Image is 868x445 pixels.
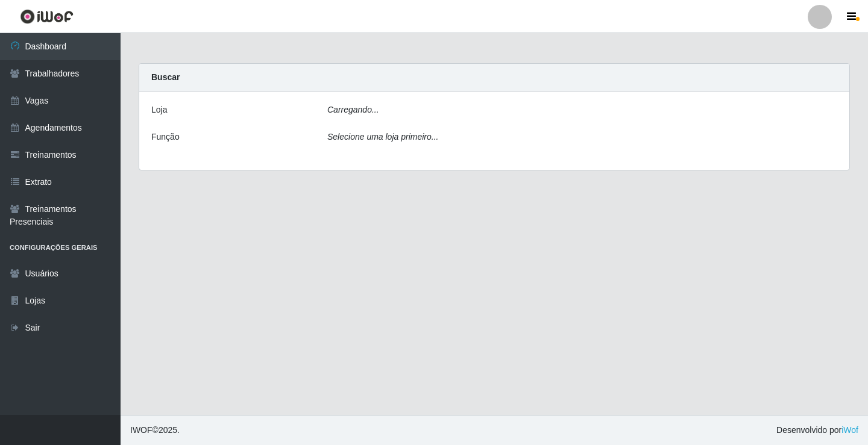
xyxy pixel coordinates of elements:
[327,105,379,114] i: Carregando...
[130,424,180,437] span: © 2025 .
[151,72,180,82] strong: Buscar
[327,132,438,142] i: Selecione uma loja primeiro...
[151,131,180,143] label: Função
[151,104,167,116] label: Loja
[20,9,74,24] img: CoreUI Logo
[776,424,858,437] span: Desenvolvido por
[130,425,153,435] span: IWOF
[841,425,858,435] a: iWof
